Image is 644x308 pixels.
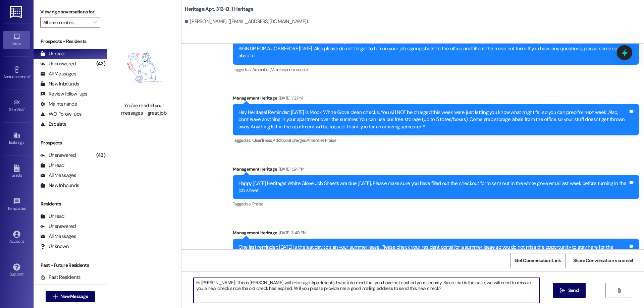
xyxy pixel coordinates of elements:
[277,166,304,173] div: [DATE] 1:24 PM
[40,274,81,281] div: Past Residents
[3,31,30,49] a: Inbox
[233,65,639,74] div: Tagged as:
[40,60,76,67] div: Unanswered
[569,253,637,268] button: Share Conversation via email
[95,59,107,69] div: (43)
[34,200,107,207] div: Residents
[238,180,628,194] div: Happy [DATE] Heritage! White Glove Job Sheets are due [DATE]. Please make sure you have filled ou...
[252,201,263,207] span: Praise
[233,166,639,175] div: Management Heritage
[252,67,271,72] span: Amenities ,
[510,253,565,268] button: Get Conversation Link
[3,261,30,280] a: Support
[40,223,76,230] div: Unanswered
[277,95,303,102] div: [DATE] 1:12 PM
[3,196,30,214] a: Templates •
[271,67,308,72] span: Maintenance request
[40,152,76,159] div: Unanswered
[40,80,79,87] div: New Inbounds
[40,172,76,179] div: All Messages
[40,213,64,220] div: Unread
[307,137,325,143] span: Amenities ,
[60,293,88,300] span: New Message
[53,294,58,299] i: 
[238,38,628,59] div: ONE MORE REMINDER: Mock White Glove Cleaning is happening [DATE]. We plan to use your packets to ...
[40,243,69,250] div: Unknown
[26,205,27,210] span: •
[185,18,308,25] div: [PERSON_NAME]. ([EMAIL_ADDRESS][DOMAIN_NAME])
[233,229,639,239] div: Management Heritage
[273,137,307,143] span: Additional charges ,
[233,199,639,209] div: Tagged as:
[40,101,77,108] div: Maintenance
[40,7,100,17] label: Viewing conversations for
[238,109,628,130] div: Hey Heritage! Reminder: [DATE] is Mock White Glove clean checks. You will NOT be charged this wee...
[194,278,540,303] textarea: Hi [PERSON_NAME]! This is [PERSON_NAME] with Heritage Apartments. I was informed that you have no...
[95,150,107,161] div: (43)
[325,137,336,143] span: Praise
[573,257,633,264] span: Share Conversation via email
[233,135,639,145] div: Tagged as:
[40,70,76,77] div: All Messages
[3,163,30,181] a: Leads
[34,139,107,146] div: Prospects
[40,121,66,128] div: Escalate
[616,288,622,293] i: 
[3,229,30,247] a: Account
[40,90,87,98] div: Review follow-ups
[40,111,82,118] div: WO Follow-ups
[233,95,639,104] div: Management Heritage
[34,38,107,45] div: Prospects + Residents
[568,287,579,294] span: Send
[553,283,586,298] button: Send
[24,106,25,111] span: •
[46,291,95,302] button: New Message
[277,229,306,236] div: [DATE] 3:40 PM
[185,6,254,13] b: Heritage: Apt. 319~B, 1 Heritage
[3,97,30,115] a: Site Visit •
[34,262,107,269] div: Past + Future Residents
[40,162,64,169] div: Unread
[93,20,97,25] i: 
[30,73,31,78] span: •
[40,233,76,240] div: All Messages
[10,6,23,18] img: ResiDesk Logo
[40,182,79,189] div: New Inbounds
[115,102,174,117] div: You've read all your messages - great job!
[238,244,628,258] div: One last reminder: [DATE] is the last day to sign your summer lease. Please check your resident p...
[115,37,174,99] img: empty-state
[3,130,30,148] a: Buildings
[560,288,565,293] i: 
[515,257,561,264] span: Get Conversation Link
[252,137,273,143] span: Cleanliness ,
[40,50,64,57] div: Unread
[43,17,90,28] input: All communities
